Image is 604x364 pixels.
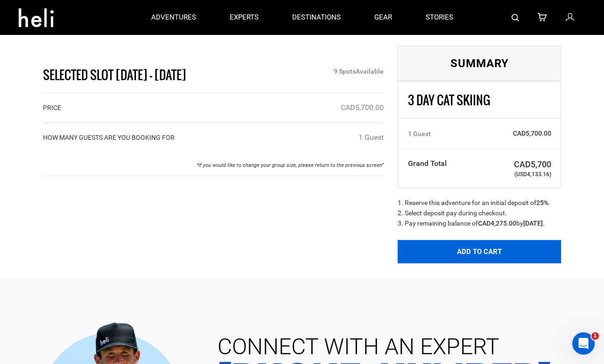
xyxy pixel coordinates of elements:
img: search-bar-icon.svg [512,14,519,21]
iframe: Intercom live chat [572,332,595,355]
p: “If you would like to change your group size, please return to the previous screen” [43,162,384,169]
div: 3. Pay remaining balance of by . [398,218,561,228]
b: [DATE] [523,220,543,227]
span: 1 Guest [408,129,431,138]
div: 1 Guest [358,132,384,143]
div: 1. Reserve this adventure for an initial deposit of . [398,198,561,208]
span: CAD5,700 [473,158,551,171]
span: Summary [450,57,509,70]
span: CAD5,700.00 [341,103,384,112]
span: CAD5,700.00 [473,129,551,138]
span: 1 [591,332,599,340]
div: 2. Select deposit pay during checkout. [398,208,561,218]
p: experts [230,13,259,22]
div: 3 Day Cat Skiing [408,92,551,109]
div: 9 Spot Available [273,67,391,76]
label: PRICE [43,103,61,112]
p: adventures [151,13,196,22]
span: (USD4,133.16) [473,171,551,179]
label: HOW MANY GUESTS ARE YOU BOOKING FOR [43,133,175,142]
b: 25% [536,199,548,206]
p: destinations [292,13,341,22]
span: CONNECT WITH AN EXPERT [211,336,590,358]
b: Grand Total [408,159,447,168]
span: s [352,68,356,75]
div: Selected Slot [DATE] - [DATE] [36,67,273,83]
button: Add to Cart [398,240,561,263]
b: CAD4,275.00 [478,220,516,227]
